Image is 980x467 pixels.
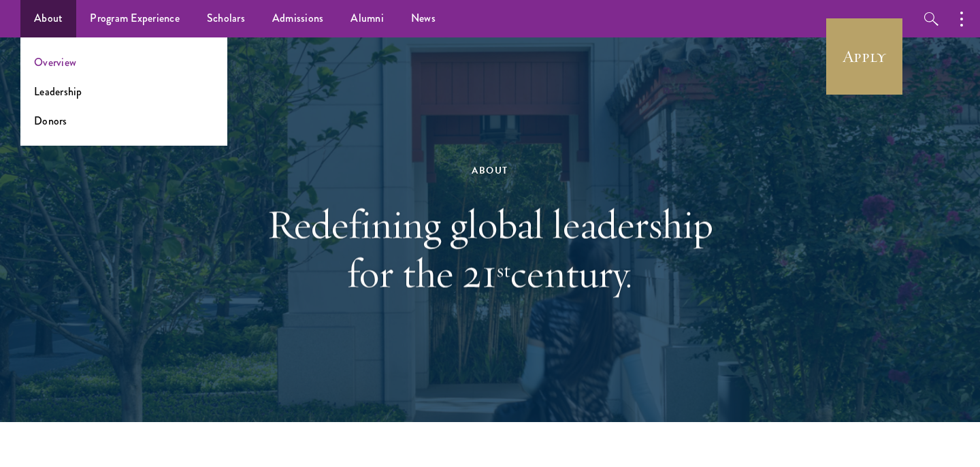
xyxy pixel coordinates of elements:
[255,162,725,179] div: About
[34,84,82,99] a: Leadership
[34,54,76,70] a: Overview
[826,18,902,95] a: Apply
[34,113,67,129] a: Donors
[497,257,510,283] sup: st
[255,199,725,297] h1: Redefining global leadership for the 21 century.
